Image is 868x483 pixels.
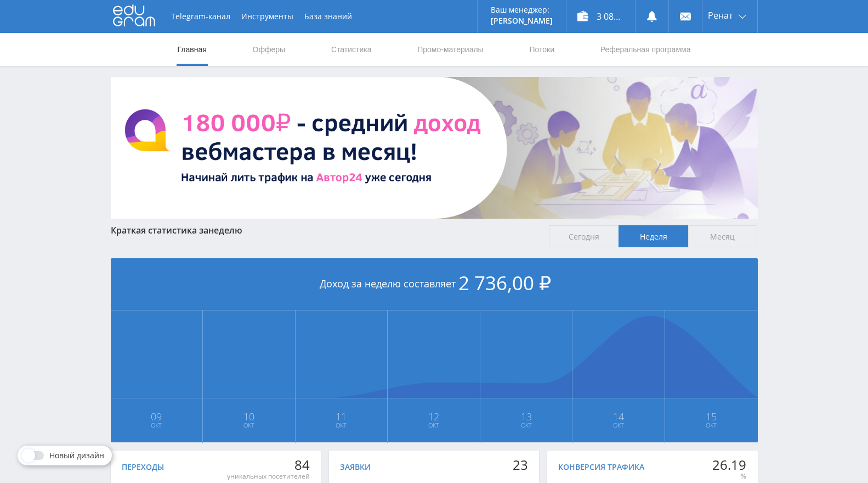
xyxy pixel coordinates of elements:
span: Месяц [688,225,758,247]
div: Доход за неделю составляет [111,258,758,310]
span: Окт [296,421,387,430]
p: Ваш менеджер: [491,5,553,14]
span: Сегодня [549,225,619,247]
div: Краткая статистика за [111,225,538,235]
a: Статистика [330,33,373,66]
div: 26.19 [712,457,746,473]
div: % [712,472,746,481]
span: 12 [388,412,479,421]
a: Офферы [252,33,287,66]
span: 13 [481,412,572,421]
span: 10 [203,412,294,421]
span: Неделя [619,225,688,247]
a: Главная [177,33,208,66]
span: Новый дизайн [49,451,104,460]
span: Окт [481,421,572,430]
a: Промо-материалы [416,33,484,66]
span: 15 [666,412,757,421]
span: Окт [388,421,479,430]
a: Потоки [528,33,555,66]
img: BannerAvtor24 [111,77,758,219]
p: [PERSON_NAME] [491,16,553,25]
span: Окт [666,421,757,430]
span: Ренат [708,11,733,20]
div: Переходы [122,463,164,471]
span: 09 [111,412,202,421]
div: Заявки [340,463,371,471]
div: 23 [513,457,528,473]
div: 84 [227,457,310,473]
div: уникальных посетителей [227,472,310,481]
span: неделю [208,224,242,236]
div: Конверсия трафика [558,463,644,471]
span: Окт [111,421,202,430]
span: 11 [296,412,387,421]
a: Реферальная программа [599,33,692,66]
span: 2 736,00 ₽ [458,270,551,296]
span: Окт [573,421,664,430]
span: 14 [573,412,664,421]
span: Окт [203,421,294,430]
